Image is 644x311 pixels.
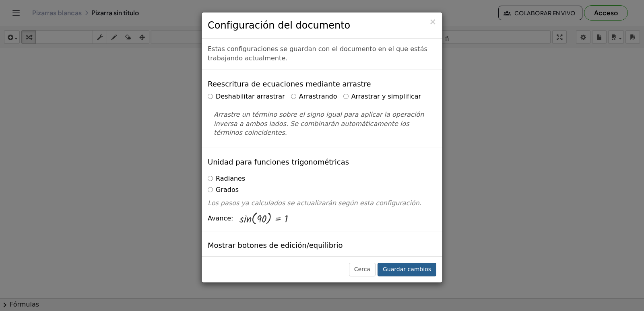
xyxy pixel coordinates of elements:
[351,93,421,100] font: Arrastrar y simplificar
[291,94,296,99] input: Arrastrando
[383,266,431,272] font: Guardar cambios
[208,20,350,31] font: Configuración del documento
[208,158,349,166] font: Unidad para funciones trigonométricas
[216,186,239,194] font: Grados
[378,263,436,276] button: Guardar cambios
[349,263,376,276] button: Cerca
[429,18,436,26] button: Cerca
[208,80,371,88] font: Reescritura de ecuaciones mediante arrastre
[208,176,213,181] input: Radianes
[208,199,421,207] font: Los pasos ya calculados se actualizarán según esta configuración.
[208,94,213,99] input: Deshabilitar arrastrar
[343,94,349,99] input: Arrastrar y simplificar
[216,93,285,100] font: Deshabilitar arrastrar
[216,175,245,182] font: Radianes
[208,241,343,249] font: Mostrar botones de edición/equilibrio
[299,93,337,100] font: Arrastrando
[208,45,427,62] font: Estas configuraciones se guardan con el documento en el que estás trabajando actualmente.
[429,17,436,27] font: ×
[208,187,213,192] input: Grados
[208,214,233,222] font: Avance:
[214,111,424,137] font: Arrastre un término sobre el signo igual para aplicar la operación inversa a ambos lados. Se comb...
[354,266,370,272] font: Cerca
